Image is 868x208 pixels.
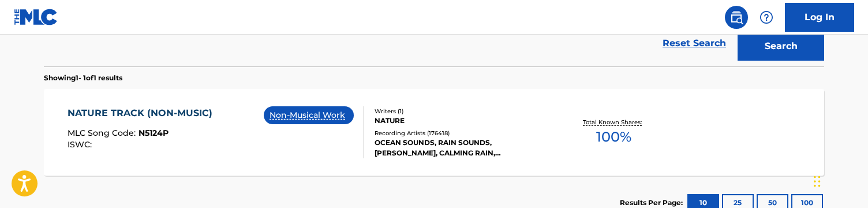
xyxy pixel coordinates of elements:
a: Public Search [725,6,748,29]
span: N5124P [139,128,169,138]
div: Drag [814,164,821,199]
iframe: Chat Widget [810,153,868,208]
div: Recording Artists ( 176418 ) [375,129,549,138]
a: Log In [785,3,854,32]
img: help [759,10,773,24]
a: NATURE TRACK (NON-MUSIC)MLC Song Code:N5124PISWC:Non-Musical WorkWriters (1)NATURERecording Artis... [44,89,824,176]
span: 100 % [596,127,631,147]
div: NATURE [375,116,549,126]
div: NATURE TRACK (NON-MUSIC) [68,106,218,120]
a: Reset Search [657,31,732,56]
img: MLC Logo [14,9,58,25]
button: Search [738,32,824,61]
div: Writers ( 1 ) [375,107,549,116]
div: Help [755,6,778,29]
p: Showing 1 - 1 of 1 results [44,73,122,83]
span: ISWC : [68,139,95,150]
p: Non-Musical Work [270,109,348,121]
img: search [729,10,743,24]
div: OCEAN SOUNDS, RAIN SOUNDS, [PERSON_NAME], CALMING RAIN, [PERSON_NAME] [375,138,549,158]
span: MLC Song Code : [68,128,139,138]
p: Total Known Shares: [583,118,645,127]
p: Results Per Page: [620,198,686,208]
